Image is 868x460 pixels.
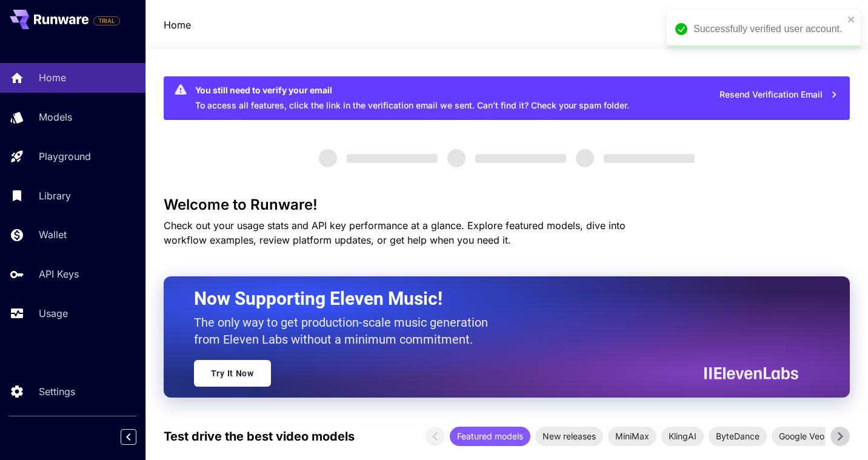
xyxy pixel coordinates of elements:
[535,427,603,446] div: New releases
[164,427,355,445] p: Test drive the best video models
[39,267,79,281] p: API Keys
[608,427,656,446] div: MiniMax
[164,219,626,246] span: Check out your usage stats and API key performance at a glance. Explore featured models, dive int...
[130,426,145,448] div: Collapse sidebar
[194,314,497,348] p: The only way to get production-scale music generation from Eleven Labs without a minimum commitment.
[195,80,629,116] div: To access all features, click the link in the verification email we sent. Can’t find it? Check yo...
[93,13,120,28] span: Add your payment card to enable full platform functionality.
[39,306,68,321] p: Usage
[194,287,789,310] h2: Now Supporting Eleven Music!
[608,430,656,442] span: MiniMax
[709,430,767,442] span: ByteDance
[450,430,530,442] span: Featured models
[661,427,704,446] div: KlingAI
[535,430,603,442] span: New releases
[661,430,704,442] span: KlingAI
[39,227,67,242] p: Wallet
[164,18,191,32] nav: breadcrumb
[39,384,75,399] p: Settings
[94,16,119,25] span: TRIAL
[164,18,191,32] a: Home
[772,430,832,442] span: Google Veo
[194,360,271,387] a: Try It Now
[39,110,72,124] p: Models
[847,15,856,24] button: close
[39,70,66,85] p: Home
[713,82,845,107] button: Resend Verification Email
[450,427,530,446] div: Featured models
[39,149,91,164] p: Playground
[39,188,71,203] p: Library
[121,429,136,445] button: Collapse sidebar
[772,427,832,446] div: Google Veo
[709,427,767,446] div: ByteDance
[195,84,629,96] div: You still need to verify your email
[164,196,850,213] h3: Welcome to Runware!
[693,22,844,36] div: Successfully verified user account.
